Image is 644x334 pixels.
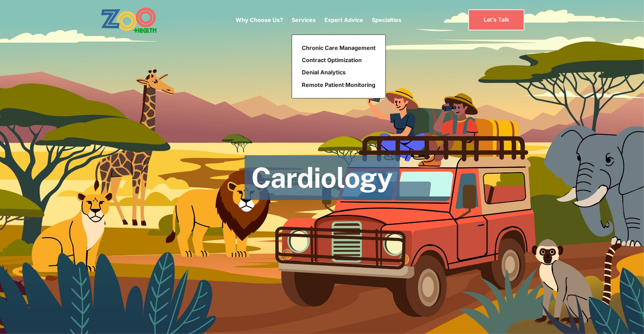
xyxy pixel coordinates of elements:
div: Services [292,5,316,35]
a: Let’s Talk [468,9,524,30]
p: Services [292,16,316,24]
a: Remote Patient Monitoring [299,79,378,91]
a: Denial Analytics [299,66,378,79]
a: Contract Optimization [299,54,378,66]
h1: Cardiology [252,162,393,193]
nav: Services [292,35,386,98]
a: Expert Advice [324,16,363,23]
a: Why Choose Us? [236,16,283,23]
a: home [101,7,176,33]
a: Specialties [372,16,401,23]
div: Specialties [372,5,401,35]
a: Chronic Care Management [299,42,378,54]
